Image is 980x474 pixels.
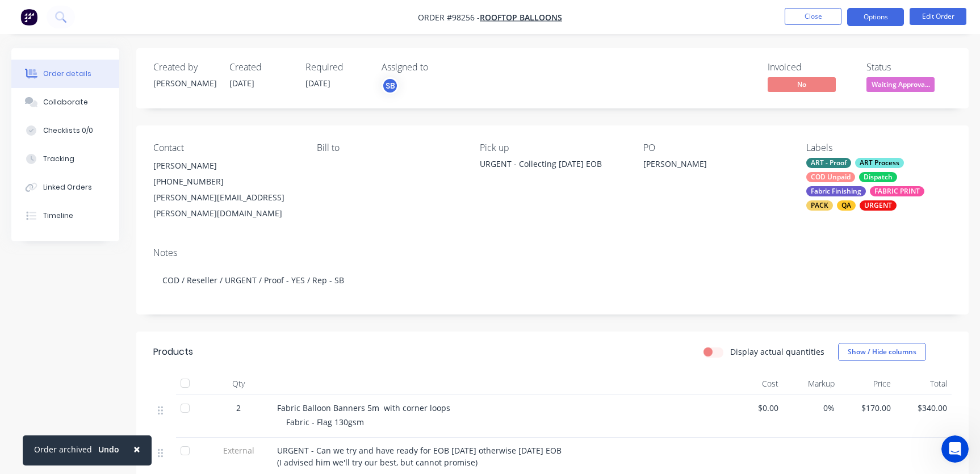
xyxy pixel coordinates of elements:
[859,172,897,182] div: Dispatch
[900,402,947,414] span: $340.00
[153,190,299,221] div: [PERSON_NAME][EMAIL_ADDRESS][PERSON_NAME][DOMAIN_NAME]
[43,211,73,221] div: Timeline
[43,154,74,164] div: Tracking
[806,200,833,211] div: PACK
[92,441,125,458] button: Undo
[418,12,480,23] span: Order #98256 -
[11,116,119,145] button: Checklists 0/0
[317,142,462,153] div: Bill to
[153,62,216,73] div: Created by
[11,145,119,173] button: Tracking
[305,78,330,89] span: [DATE]
[727,372,783,395] div: Cost
[783,372,839,395] div: Markup
[382,77,399,94] button: SB
[768,62,853,73] div: Invoiced
[153,345,193,359] div: Products
[847,8,904,26] button: Options
[855,158,904,168] div: ART Process
[229,62,292,73] div: Created
[153,174,299,190] div: [PHONE_NUMBER]
[866,62,952,73] div: Status
[11,202,119,230] button: Timeline
[480,158,625,170] div: URGENT - Collecting [DATE] EOB
[11,60,119,88] button: Order details
[806,142,952,153] div: Labels
[788,402,835,414] span: 0%
[209,444,268,456] span: External
[806,172,855,182] div: COD Unpaid
[43,182,92,192] div: Linked Orders
[806,158,851,168] div: ART - Proof
[837,200,856,211] div: QA
[480,142,625,153] div: Pick up
[133,441,140,457] span: ×
[277,445,562,468] span: URGENT - Can we try and have ready for EOB [DATE] otherwise [DATE] EOB (I advised him we'll try o...
[277,402,450,413] span: Fabric Balloon Banners 5m with corner loops
[11,88,119,116] button: Collaborate
[806,186,866,196] div: Fabric Finishing
[785,8,841,25] button: Close
[860,200,897,211] div: URGENT
[204,372,273,395] div: Qty
[910,8,966,25] button: Edit Order
[43,69,91,79] div: Order details
[153,142,299,153] div: Contact
[643,158,785,174] div: [PERSON_NAME]
[236,402,241,414] span: 2
[866,77,935,94] button: Waiting Approva...
[122,435,152,463] button: Close
[866,77,935,91] span: Waiting Approva...
[870,186,924,196] div: FABRIC PRINT
[153,248,952,258] div: Notes
[382,62,495,73] div: Assigned to
[480,12,562,23] a: Rooftop Balloons
[643,142,789,153] div: PO
[229,78,254,89] span: [DATE]
[844,402,891,414] span: $170.00
[839,372,895,395] div: Price
[153,158,299,174] div: [PERSON_NAME]
[731,402,778,414] span: $0.00
[941,435,969,463] iframe: Intercom live chat
[153,77,216,89] div: [PERSON_NAME]
[895,372,952,395] div: Total
[20,9,37,26] img: Factory
[730,346,824,358] label: Display actual quantities
[305,62,368,73] div: Required
[43,97,88,107] div: Collaborate
[153,158,299,221] div: [PERSON_NAME][PHONE_NUMBER][PERSON_NAME][EMAIL_ADDRESS][PERSON_NAME][DOMAIN_NAME]
[768,77,836,91] span: No
[11,173,119,202] button: Linked Orders
[34,443,92,455] div: Order archived
[286,417,364,427] span: Fabric - Flag 130gsm
[43,125,93,136] div: Checklists 0/0
[153,263,952,297] div: COD / Reseller / URGENT / Proof - YES / Rep - SB
[838,343,926,361] button: Show / Hide columns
